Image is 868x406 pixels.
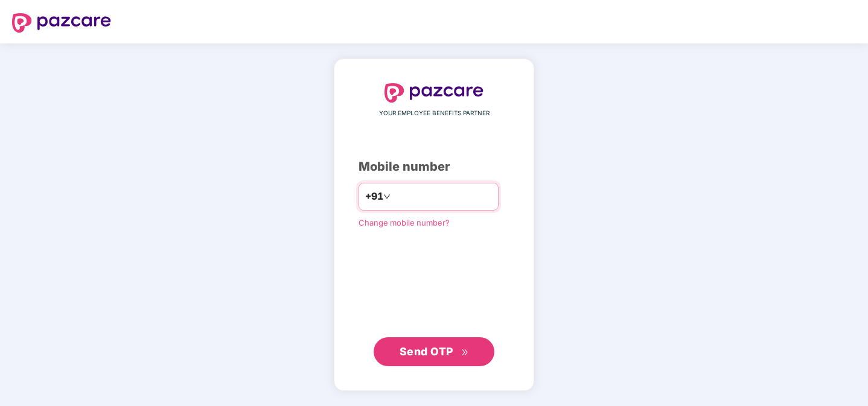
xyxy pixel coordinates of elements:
button: Send OTPdouble-right [374,337,494,366]
img: logo [385,83,483,103]
span: YOUR EMPLOYEE BENEFITS PARTNER [379,109,490,118]
span: +91 [365,189,383,204]
img: logo [12,13,111,33]
a: Change mobile number? [359,218,450,227]
span: Send OTP [400,345,453,358]
div: Mobile number [359,157,509,176]
span: double-right [461,349,469,357]
span: down [383,193,391,200]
